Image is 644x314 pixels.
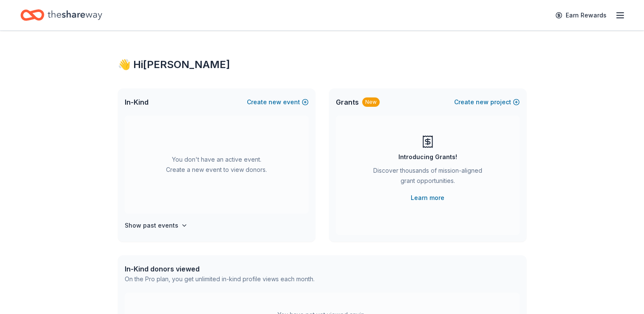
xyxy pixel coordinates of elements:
button: Show past events [125,220,188,231]
button: Createnewevent [247,97,309,107]
span: new [269,97,281,107]
span: Grants [336,97,359,107]
h4: Show past events [125,220,178,231]
div: New [362,97,380,107]
div: Discover thousands of mission-aligned grant opportunities. [370,166,486,189]
div: Introducing Grants! [398,152,457,162]
div: In-Kind donors viewed [125,264,315,274]
div: You don't have an active event. Create a new event to view donors. [125,116,309,214]
div: On the Pro plan, you get unlimited in-kind profile views each month. [125,274,315,284]
button: Createnewproject [454,97,520,107]
a: Earn Rewards [550,8,612,23]
a: Home [20,5,102,25]
a: Learn more [411,193,444,203]
span: In-Kind [125,97,149,107]
span: new [476,97,489,107]
div: 👋 Hi [PERSON_NAME] [118,58,527,71]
